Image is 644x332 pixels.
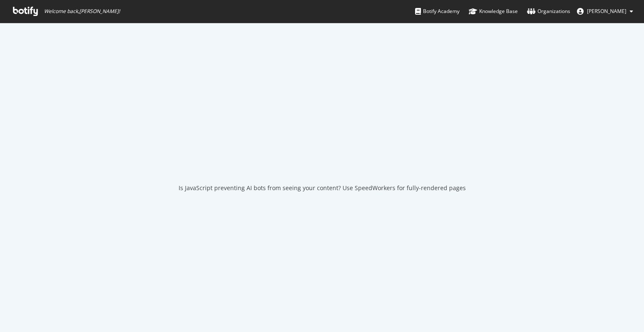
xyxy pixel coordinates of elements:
[44,8,120,15] span: Welcome back, [PERSON_NAME] !
[570,5,640,18] button: [PERSON_NAME]
[415,7,460,16] div: Botify Academy
[527,7,570,16] div: Organizations
[587,8,626,15] span: Rini Chandra
[469,7,518,16] div: Knowledge Base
